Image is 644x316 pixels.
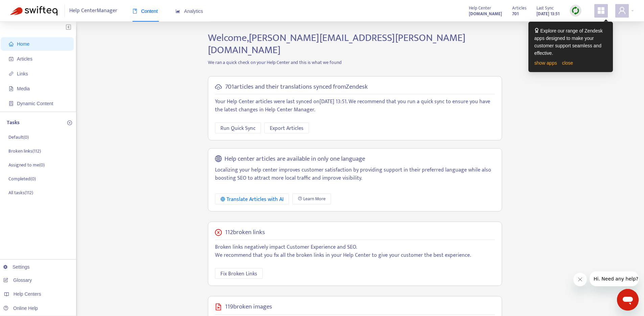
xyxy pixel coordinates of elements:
[17,41,29,47] span: Home
[534,27,607,57] div: Explore our range of Zendesk apps designed to make your customer support seamless and effective.
[573,273,587,286] iframe: Close message
[469,10,502,18] strong: [DOMAIN_NAME]
[8,134,29,141] p: Default ( 0 )
[3,264,30,270] a: Settings
[536,10,559,18] strong: [DATE] 13:51
[264,122,309,133] button: Export Articles
[9,42,14,46] span: home
[220,270,257,278] span: Fix Broken Links
[215,194,289,204] button: Translate Articles with AI
[17,86,30,91] span: Media
[133,8,158,14] span: Content
[203,59,507,66] p: We ran a quick check on your Help Center and this is what we found
[512,10,519,18] strong: 701
[8,148,41,155] p: Broken links ( 112 )
[224,155,365,163] h5: Help center articles are available in only one language
[590,271,639,286] iframe: Message from company
[9,57,14,61] span: account-book
[17,101,53,106] span: Dynamic Content
[3,306,38,311] a: Online Help
[8,175,36,182] p: Completed ( 0 )
[617,289,639,311] iframe: Button to launch messaging window
[571,6,580,15] img: sync.dc5367851b00ba804db3.png
[175,8,203,14] span: Analytics
[9,86,14,91] span: file-image
[303,195,326,203] span: Learn More
[220,124,256,133] span: Run Quick Sync
[215,268,263,279] button: Fix Broken Links
[469,10,502,18] a: [DOMAIN_NAME]
[215,303,222,310] span: file-image
[133,9,137,14] span: book
[469,4,491,12] span: Help Center
[215,122,261,133] button: Run Quick Sync
[215,98,495,114] p: Your Help Center articles were last synced on [DATE] 13:51 . We recommend that you run a quick sy...
[3,277,32,283] a: Glossary
[225,83,368,91] h5: 701 articles and their translations synced from Zendesk
[270,124,304,133] span: Export Articles
[215,84,222,90] span: cloud-sync
[17,71,28,76] span: Links
[536,4,554,12] span: Last Sync
[67,120,72,125] span: plus-circle
[9,101,14,106] span: container
[215,243,495,259] p: Broken links negatively impact Customer Experience and SEO. We recommend that you fix all the bro...
[292,194,331,204] a: Learn More
[220,195,284,204] div: Translate Articles with AI
[562,60,573,66] a: close
[597,6,605,15] span: appstore
[225,229,265,236] h5: 112 broken links
[8,189,33,196] p: All tasks ( 112 )
[69,4,117,17] span: Help Center Manager
[7,119,20,127] p: Tasks
[215,155,222,163] span: global
[215,229,222,236] span: close-circle
[618,6,626,15] span: user
[8,161,45,168] p: Assigned to me ( 0 )
[534,60,557,66] a: show apps
[512,4,526,12] span: Articles
[225,303,272,311] h5: 119 broken images
[215,166,495,182] p: Localizing your help center improves customer satisfaction by providing support in their preferre...
[17,56,32,62] span: Articles
[10,6,57,16] img: Swifteq
[9,71,14,76] span: link
[175,9,180,14] span: area-chart
[14,291,41,297] span: Help Centers
[208,29,466,59] span: Welcome, [PERSON_NAME][EMAIL_ADDRESS][PERSON_NAME][DOMAIN_NAME]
